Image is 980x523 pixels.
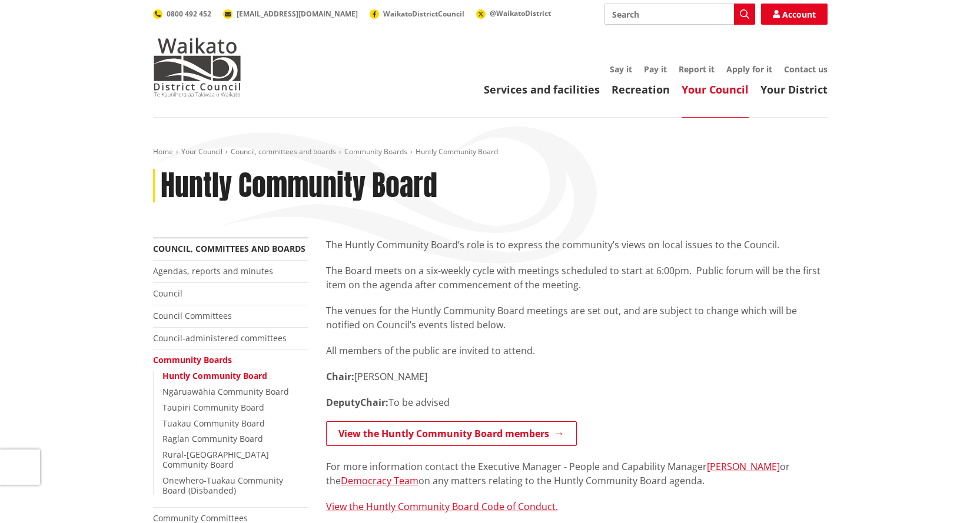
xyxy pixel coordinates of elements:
a: [EMAIL_ADDRESS][DOMAIN_NAME] [223,9,358,19]
p: The Board meets on a six-weekly cycle with meetings scheduled to start at 6:00pm. Public forum wi... [326,264,828,292]
a: Raglan Community Board [162,433,263,444]
a: View the Huntly Community Board Code of Conduct. [326,500,558,513]
a: Council [153,288,182,299]
span: [EMAIL_ADDRESS][DOMAIN_NAME] [237,9,358,19]
a: @WaikatoDistrict [476,8,551,18]
span: @WaikatoDistrict [490,8,551,18]
p: All members of the public are invited to attend. [326,344,828,358]
p: The venues for the Huntly Community Board meetings are set out, and are subject to change which w... [326,304,828,332]
a: Apply for it [726,64,772,75]
a: Ngāruawāhia Community Board [162,386,289,397]
a: Say it [610,64,632,75]
strong: Chair: [326,370,354,383]
a: Huntly Community Board [162,370,267,381]
a: Tuakau Community Board [162,418,265,429]
a: Pay it [644,64,667,75]
nav: breadcrumb [153,147,828,157]
a: 0800 492 452 [153,9,211,19]
strong: Chair: [360,396,388,409]
img: Waikato District Council - Te Kaunihera aa Takiwaa o Waikato [153,38,241,96]
p: The Huntly Community Board’s role is to express the community’s views on local issues to the Coun... [326,238,828,252]
a: Council Committees [153,310,232,321]
a: Recreation [612,82,670,96]
p: To be advised [326,395,828,409]
h1: Huntly Community Board [161,169,437,203]
a: Your Council [181,146,222,156]
a: Community Boards [153,354,232,365]
a: Council, committees and boards [153,243,305,254]
span: WaikatoDistrictCouncil [383,9,464,19]
p: [PERSON_NAME] [326,369,828,384]
span: 0800 492 452 [167,9,211,19]
a: View the Huntly Community Board members [326,421,577,446]
input: Search input [604,4,755,25]
a: Council, committees and boards [231,146,336,156]
strong: Deputy [326,396,360,409]
a: Account [761,4,828,25]
a: Community Boards [344,146,407,156]
a: Services and facilities [484,82,600,96]
a: Your Council [682,82,749,96]
a: Home [153,146,173,156]
a: Agendas, reports and minutes [153,265,273,277]
a: Onewhero-Tuakau Community Board (Disbanded) [162,475,283,496]
a: Democracy Team [341,474,418,487]
p: For more information contact the Executive Manager - People and Capability Manager or the on any ... [326,459,828,488]
a: Taupiri Community Board [162,402,264,413]
a: [PERSON_NAME] [707,460,780,473]
a: Rural-[GEOGRAPHIC_DATA] Community Board [162,449,269,470]
a: WaikatoDistrictCouncil [370,9,464,19]
a: Council-administered committees [153,332,287,344]
span: Huntly Community Board [416,146,498,156]
a: Contact us [784,64,828,75]
a: Your District [760,82,828,96]
a: Report it [679,64,715,75]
